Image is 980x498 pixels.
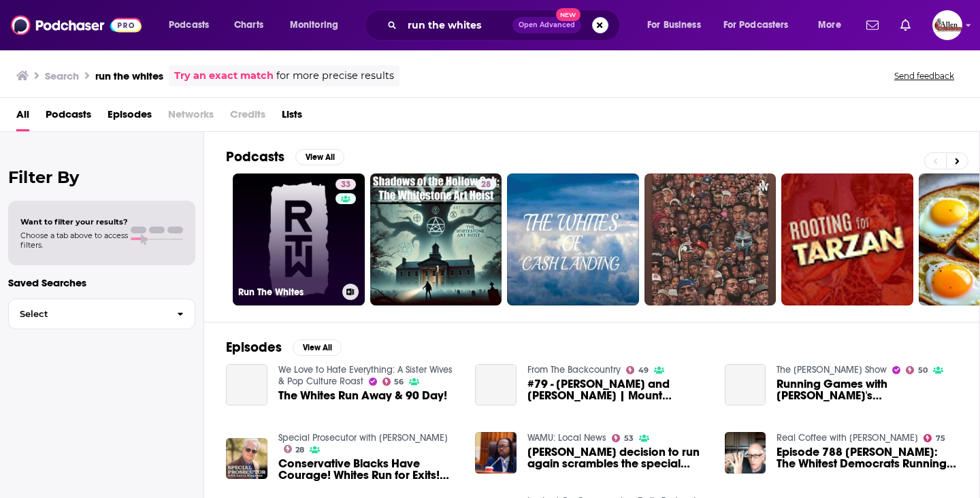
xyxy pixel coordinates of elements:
[723,16,789,35] span: For Podcasters
[226,148,344,165] a: PodcastsView All
[46,103,91,131] a: Podcasts
[906,366,928,374] a: 50
[230,103,265,131] span: Credits
[226,364,267,405] a: The Whites Run Away & 90 Day!
[45,69,79,82] h3: Search
[512,17,581,33] button: Open AdvancedNew
[475,364,517,405] a: #79 - Josie Fisher and David Sinclair | Mount Washington Ascent Records (Run the Whites Challenge)
[626,366,649,374] a: 49
[238,286,337,298] h3: Run The Whites
[932,10,962,40] span: Logged in as AllenMedia
[527,364,621,376] a: From The Backcountry
[777,364,887,376] a: The Jeremy White Show
[11,12,142,38] img: Podchaser - Follow, Share and Rate Podcasts
[715,14,808,36] button: open menu
[394,379,404,385] span: 56
[278,458,459,481] a: Conservative Blacks Have Courage! Whites Run for Exits! Pre-Order "IT TAKES A REVOLUTION!"
[280,14,356,36] button: open menu
[895,14,916,37] a: Show notifications dropdown
[932,10,962,40] button: Show profile menu
[932,10,962,40] img: User Profile
[527,446,708,469] a: Trayon White’s decision to run again scrambles the special election prompted by his expulsion
[777,446,958,469] a: Episode 788 Scott Adams: The Whitest Democrats Running For President, Ukraine Confusion
[527,432,606,444] a: WAMU: Local News
[341,178,350,192] span: 33
[168,103,214,131] span: Networks
[936,435,945,442] span: 75
[777,446,958,469] span: Episode 788 [PERSON_NAME]: The Whitest Democrats Running For President, [GEOGRAPHIC_DATA] Confusion
[647,16,701,35] span: For Business
[108,103,152,131] a: Episodes
[226,148,284,165] h2: Podcasts
[475,432,517,474] img: Trayon White’s decision to run again scrambles the special election prompted by his expulsion
[276,68,394,84] span: for more precise results
[336,179,356,190] a: 33
[20,217,128,227] span: Want to filter your results?
[382,378,404,386] a: 56
[169,16,209,35] span: Podcasts
[295,149,344,165] button: View All
[808,14,858,36] button: open menu
[924,434,945,442] a: 75
[295,447,304,453] span: 28
[777,378,958,401] span: Running Games with [PERSON_NAME]'s [PERSON_NAME] (YouTube LiveStream audio)
[95,69,163,82] h3: run the whites
[174,68,274,84] a: Try an exact match
[402,14,512,36] input: Search podcasts, credits, & more...
[20,231,128,250] span: Choose a tab above to access filters.
[481,178,491,192] span: 28
[556,8,581,21] span: New
[777,378,958,401] a: Running Games with Whitesnake's Joel Hoekstra (YouTube LiveStream audio)
[527,378,708,401] span: #79 - [PERSON_NAME] and [PERSON_NAME] | Mount [US_STATE] Ascent Records (Run the Whites Challenge)
[226,438,267,480] img: Conservative Blacks Have Courage! Whites Run for Exits! Pre-Order "IT TAKES A REVOLUTION!"
[612,434,634,442] a: 53
[278,364,453,387] a: We Love to Hate Everything: A Sister Wives & Pop Culture Roast
[777,432,918,444] a: Real Coffee with Scott Adams
[861,14,884,37] a: Show notifications dropdown
[8,299,195,329] button: Select
[234,16,263,35] span: Charts
[278,390,447,401] a: The Whites Run Away & 90 Day!
[638,367,649,373] span: 49
[725,432,766,474] img: Episode 788 Scott Adams: The Whitest Democrats Running For President, Ukraine Confusion
[226,339,282,356] h2: Episodes
[8,276,195,289] p: Saved Searches
[638,14,718,36] button: open menu
[159,14,227,36] button: open menu
[293,339,342,356] button: View All
[290,16,338,35] span: Monitoring
[519,22,575,29] span: Open Advanced
[233,173,365,305] a: 33Run The Whites
[476,179,496,190] a: 28
[16,103,29,131] a: All
[527,378,708,401] a: #79 - Josie Fisher and David Sinclair | Mount Washington Ascent Records (Run the Whites Challenge)
[818,16,841,35] span: More
[282,103,302,131] a: Lists
[226,339,342,356] a: EpisodesView All
[918,367,928,373] span: 50
[378,10,633,41] div: Search podcasts, credits, & more...
[725,364,766,405] a: Running Games with Whitesnake's Joel Hoekstra (YouTube LiveStream audio)
[527,446,708,469] span: [PERSON_NAME] decision to run again scrambles the special election prompted by his expulsion
[624,435,634,442] span: 53
[284,445,305,453] a: 28
[890,70,958,82] button: Send feedback
[278,432,448,444] a: Special Prosecutor with Larry Klayman
[9,310,166,318] span: Select
[370,173,502,305] a: 28
[225,14,272,36] a: Charts
[8,167,195,187] h2: Filter By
